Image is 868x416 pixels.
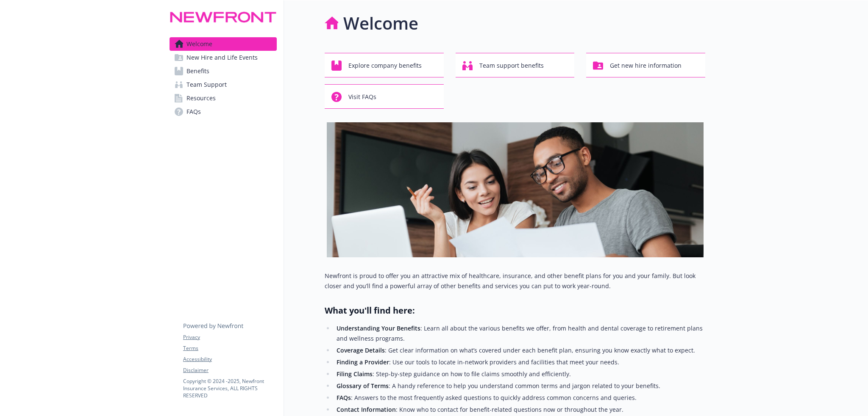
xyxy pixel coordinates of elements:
h2: What you'll find here: [325,305,705,317]
strong: Finding a Provider [337,358,389,366]
a: Disclaimer [183,366,276,374]
span: FAQs [186,105,201,118]
a: New Hire and Life Events [170,51,277,64]
span: Visit FAQs [348,89,376,105]
li: : Use our tools to locate in-network providers and facilities that meet your needs. [334,357,705,367]
span: Welcome [186,37,212,51]
button: Explore company benefits [325,53,444,77]
a: Terms [183,344,276,352]
span: Explore company benefits [348,58,422,74]
li: : A handy reference to help you understand common terms and jargon related to your benefits. [334,381,705,391]
li: : Step-by-step guidance on how to file claims smoothly and efficiently. [334,369,705,379]
a: Team Support [170,78,277,91]
li: : Get clear information on what’s covered under each benefit plan, ensuring you know exactly what... [334,345,705,355]
img: overview page banner [327,122,704,257]
a: Benefits [170,64,277,78]
button: Visit FAQs [325,84,444,109]
span: Resources [186,91,216,105]
a: FAQs [170,105,277,118]
span: New Hire and Life Events [186,51,258,64]
li: : Answers to the most frequently asked questions to quickly address common concerns and queries. [334,393,705,403]
span: Team support benefits [479,58,544,74]
button: Get new hire information [586,53,705,77]
span: Benefits [186,64,209,78]
span: Team Support [186,78,227,91]
a: Accessibility [183,355,276,363]
h1: Welcome [343,11,418,36]
button: Team support benefits [456,53,575,77]
strong: Contact Information [337,405,396,413]
li: : Learn all about the various benefits we offer, from health and dental coverage to retirement pl... [334,323,705,344]
p: Copyright © 2024 - 2025 , Newfront Insurance Services, ALL RIGHTS RESERVED [183,377,276,399]
li: : Know who to contact for benefit-related questions now or throughout the year. [334,405,705,415]
span: Get new hire information [610,58,682,74]
a: Resources [170,91,277,105]
strong: Glossary of Terms [337,382,389,390]
strong: Filing Claims [337,370,373,378]
strong: Understanding Your Benefits [337,324,420,332]
a: Privacy [183,333,276,341]
strong: FAQs [337,394,351,402]
strong: Coverage Details [337,346,385,354]
a: Welcome [170,37,277,51]
p: Newfront is proud to offer you an attractive mix of healthcare, insurance, and other benefit plan... [325,271,705,291]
